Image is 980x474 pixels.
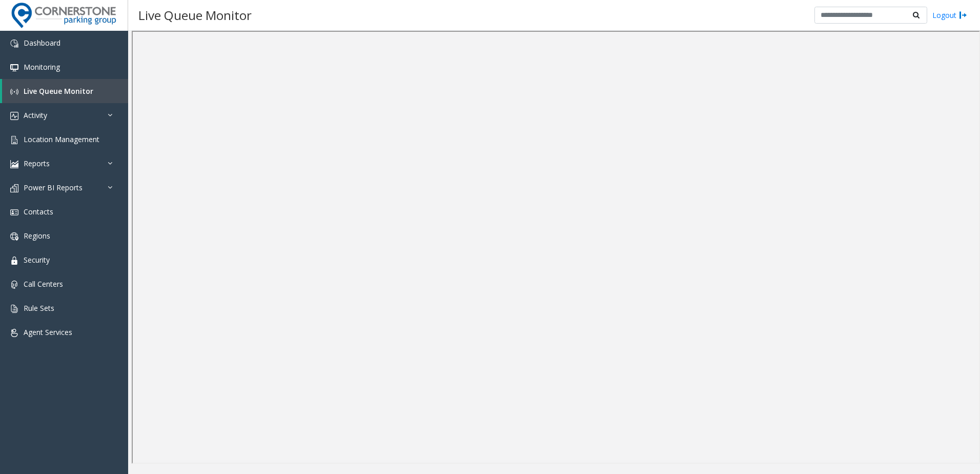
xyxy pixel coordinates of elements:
[10,232,18,241] img: 'icon'
[24,327,72,337] span: Agent Services
[133,3,257,28] h3: Live Queue Monitor
[24,134,99,144] span: Location Management
[10,184,18,192] img: 'icon'
[24,231,50,241] span: Regions
[24,183,83,192] span: Power BI Reports
[24,110,47,120] span: Activity
[24,86,93,96] span: Live Queue Monitor
[24,62,60,72] span: Monitoring
[10,305,18,313] img: 'icon'
[10,112,18,120] img: 'icon'
[10,160,18,168] img: 'icon'
[2,79,128,103] a: Live Queue Monitor
[10,64,18,72] img: 'icon'
[959,10,967,21] img: logout
[24,279,63,289] span: Call Centers
[10,136,18,144] img: 'icon'
[10,329,18,337] img: 'icon'
[932,10,967,21] a: Logout
[10,208,18,216] img: 'icon'
[10,88,18,96] img: 'icon'
[24,303,54,313] span: Rule Sets
[24,255,50,265] span: Security
[10,281,18,289] img: 'icon'
[10,256,18,265] img: 'icon'
[24,38,60,48] span: Dashboard
[24,207,53,216] span: Contacts
[10,39,18,48] img: 'icon'
[24,159,50,168] span: Reports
